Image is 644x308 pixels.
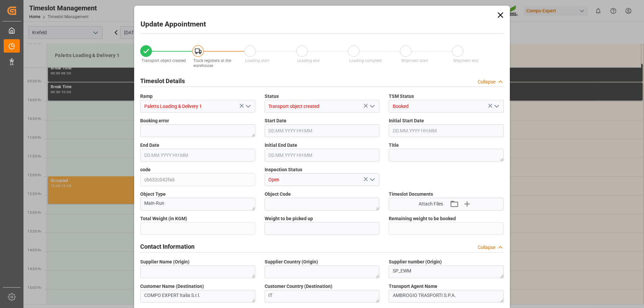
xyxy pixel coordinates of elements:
[419,200,443,207] span: Attach Files
[140,100,255,113] input: Type to search/select
[140,93,153,100] span: Ramp
[401,58,428,63] span: Shipment start
[265,93,279,100] span: Status
[297,58,320,63] span: Loading end
[265,149,380,162] input: DD.MM.YYYY HH:MM
[265,290,380,303] textarea: IT
[265,142,297,149] span: Initial End Date
[389,124,504,137] input: DD.MM.YYYY HH:MM
[140,142,159,149] span: End Date
[491,101,501,112] button: open menu
[389,117,424,124] span: Initial Start Date
[140,76,185,85] h2: Timeslot Details
[140,166,151,173] span: code
[367,101,377,112] button: open menu
[453,58,478,63] span: Shipment end
[193,58,231,68] span: Truck registers at the warehouse
[265,283,332,290] span: Customer Country (Destination)
[389,290,504,303] textarea: AMBROGIO TRASPORTI S.P.A.
[265,117,286,124] span: Start Date
[140,258,190,265] span: Supplier Name (Origin)
[140,191,166,198] span: Object Type
[389,265,504,278] textarea: SP_EWM
[265,166,302,173] span: Inspection Status
[478,78,495,85] div: Collapse
[265,191,291,198] span: Object Code
[265,100,380,113] input: Type to search/select
[140,290,255,303] textarea: COMPO EXPERT Italia S.r.l.
[265,215,313,222] span: Weight to be picked up
[140,215,187,222] span: Total Weight (in KGM)
[140,117,169,124] span: Booking error
[478,244,495,251] div: Collapse
[140,283,204,290] span: Customer Name (Destination)
[140,149,255,162] input: DD.MM.YYYY HH:MM
[367,175,377,185] button: open menu
[389,215,456,222] span: Remaining weight to be booked
[243,101,253,112] button: open menu
[140,198,255,210] textarea: Main-Run
[349,58,382,63] span: Loading complete
[389,258,442,265] span: Supplier number (Origin)
[265,124,380,137] input: DD.MM.YYYY HH:MM
[141,19,206,30] h2: Update Appointment
[245,58,269,63] span: Loading start
[389,93,414,100] span: TSM Status
[142,58,186,63] span: Transport object created
[389,191,433,198] span: Timeslot Documents
[389,283,437,290] span: Transport Agent Name
[265,258,318,265] span: Supplier Country (Origin)
[140,242,195,251] h2: Contact Information
[389,142,399,149] span: Title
